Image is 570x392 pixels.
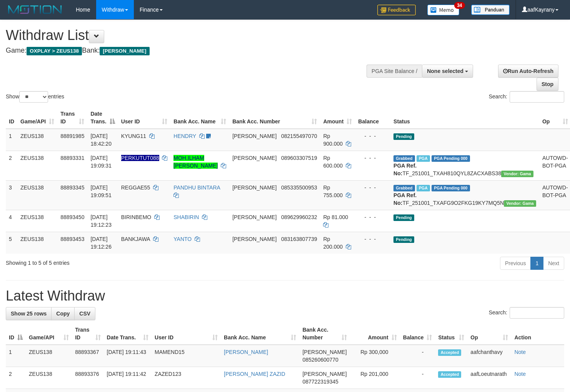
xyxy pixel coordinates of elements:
span: [DATE] 19:12:26 [90,236,112,250]
b: PGA Ref. No: [393,192,417,206]
td: - [400,367,435,389]
span: Grabbed [393,155,415,162]
img: Feedback.jpg [377,5,416,15]
span: Pending [393,133,414,140]
span: BANKJAWA [121,236,150,242]
td: [DATE] 19:11:43 [104,345,152,367]
span: Marked by aafanarl [417,185,430,191]
th: Bank Acc. Name: activate to sort column ascending [170,107,229,129]
div: - - - [358,213,387,221]
span: CSV [79,311,90,317]
span: PGA Pending [432,185,470,191]
span: Accepted [438,349,461,356]
select: Showentries [19,91,48,103]
th: ID: activate to sort column descending [6,323,26,345]
span: [DATE] 18:42:20 [90,133,112,147]
td: ZEUS138 [17,129,57,151]
td: TF_251001_TXAFG9O2FKG19KY7MQ5N [390,180,539,210]
a: MOH.ILHAM [PERSON_NAME] [173,155,218,169]
span: Marked by aafanarl [417,155,430,162]
span: Copy 089603307519 to clipboard [281,155,317,161]
span: Copy [56,311,70,317]
td: ZEUS138 [17,232,57,254]
td: aafchanthavy [467,345,511,367]
span: Copy 083163807739 to clipboard [281,236,317,242]
span: Copy 089629960232 to clipboard [281,214,317,220]
span: Pending [393,236,414,243]
input: Search: [510,307,564,319]
input: Search: [510,91,564,103]
span: 88893331 [60,155,84,161]
img: panduan.png [471,5,510,15]
div: - - - [358,132,387,140]
a: CSV [74,307,95,320]
b: PGA Ref. No: [393,163,417,176]
span: Vendor URL: https://trx31.1velocity.biz [504,200,536,207]
th: Balance: activate to sort column ascending [400,323,435,345]
span: Rp 900.000 [323,133,343,147]
td: 5 [6,232,17,254]
td: 2 [6,151,17,180]
a: Copy [51,307,75,320]
th: Amount: activate to sort column ascending [350,323,400,345]
span: BIRINBEMO [121,214,152,220]
span: [PERSON_NAME] [100,47,149,55]
a: [PERSON_NAME] [224,349,268,355]
a: Note [514,349,526,355]
h1: Latest Withdraw [6,288,564,304]
span: OXPLAY > ZEUS138 [27,47,82,55]
a: Stop [537,78,558,91]
span: Show 25 rows [11,311,47,317]
th: Trans ID: activate to sort column ascending [72,323,103,345]
td: 1 [6,129,17,151]
td: ZEUS138 [17,210,57,232]
a: Show 25 rows [6,307,52,320]
span: [PERSON_NAME] [232,155,277,161]
td: Rp 201,000 [350,367,400,389]
th: Bank Acc. Number: activate to sort column ascending [299,323,350,345]
span: [DATE] 19:09:51 [90,184,112,198]
span: REGGAE55 [121,184,150,191]
span: Copy 087722319345 to clipboard [302,379,338,385]
th: User ID: activate to sort column ascending [152,323,221,345]
span: [DATE] 19:12:23 [90,214,112,228]
th: Bank Acc. Name: activate to sort column ascending [221,323,299,345]
span: KYUNG11 [121,133,146,139]
img: MOTION_logo.png [6,4,64,15]
th: User ID: activate to sort column ascending [118,107,171,129]
div: Showing 1 to 5 of 5 entries [6,256,232,267]
a: Note [514,371,526,377]
span: Copy 082155497070 to clipboard [281,133,317,139]
span: 88891985 [60,133,84,139]
td: 4 [6,210,17,232]
th: Bank Acc. Number: activate to sort column ascending [229,107,320,129]
td: 3 [6,180,17,210]
th: Date Trans.: activate to sort column descending [87,107,118,129]
span: 88893450 [60,214,84,220]
span: Pending [393,214,414,221]
a: SHABIRIN [173,214,199,220]
th: Action [511,323,564,345]
th: Op: activate to sort column ascending [467,323,511,345]
span: None selected [427,68,463,74]
a: Next [543,257,564,270]
td: [DATE] 19:11:42 [104,367,152,389]
a: YANTO [173,236,192,242]
span: [PERSON_NAME] [232,133,277,139]
a: PANDHU BINTARA [173,184,220,191]
th: Status: activate to sort column ascending [435,323,467,345]
div: PGA Site Balance / [367,65,422,78]
span: Rp 600.000 [323,155,343,169]
a: Previous [500,257,531,270]
span: Rp 200.000 [323,236,343,250]
td: TF_251001_TXAH810QYL8ZACXABS38 [390,151,539,180]
label: Search: [489,91,564,103]
td: ZEUS138 [17,180,57,210]
th: Game/API: activate to sort column ascending [17,107,57,129]
span: Nama rekening ada tanda titik/strip, harap diedit [121,155,159,161]
span: [PERSON_NAME] [302,349,347,355]
th: Status [390,107,539,129]
span: 34 [454,2,465,9]
button: None selected [422,65,473,78]
div: - - - [358,184,387,191]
